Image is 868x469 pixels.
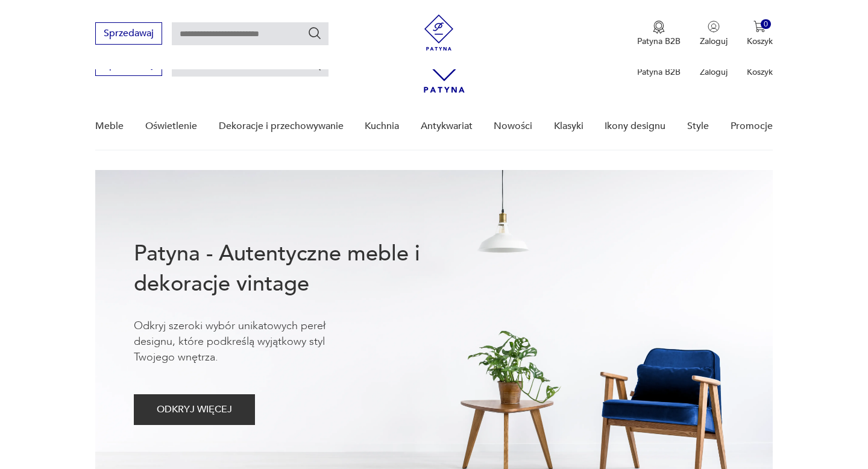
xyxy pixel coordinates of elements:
p: Koszyk [747,36,773,47]
a: Oświetlenie [145,103,197,150]
a: Nowości [494,103,532,150]
p: Odkryj szeroki wybór unikatowych pereł designu, które podkreślą wyjątkowy styl Twojego wnętrza. [134,318,363,365]
button: 0Koszyk [747,20,773,47]
p: Zaloguj [700,36,728,47]
h1: Patyna - Autentyczne meble i dekoracje vintage [134,239,459,299]
button: Szukaj [307,26,322,40]
a: Promocje [731,103,773,150]
img: Ikonka użytkownika [708,20,720,33]
button: Patyna B2B [637,20,681,47]
div: 0 [761,19,771,30]
img: Ikona koszyka [753,20,766,33]
a: Ikony designu [605,103,665,150]
a: Style [687,103,709,150]
p: Zaloguj [700,66,728,78]
a: Sprzedawaj [95,61,162,70]
a: Kuchnia [365,103,399,150]
a: Dekoracje i przechowywanie [219,103,344,150]
a: Meble [95,103,124,150]
button: Sprzedawaj [95,22,162,45]
a: Klasyki [554,103,583,150]
img: Patyna - sklep z meblami i dekoracjami vintage [421,14,457,51]
p: Patyna B2B [637,36,681,47]
button: Zaloguj [700,20,728,47]
a: Sprzedawaj [95,30,162,39]
button: ODKRYJ WIĘCEJ [134,394,255,425]
p: Patyna B2B [637,66,681,78]
img: Ikona medalu [653,20,665,34]
p: Koszyk [747,66,773,78]
a: Antykwariat [421,103,473,150]
a: Ikona medaluPatyna B2B [637,20,681,47]
a: ODKRYJ WIĘCEJ [134,406,255,415]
